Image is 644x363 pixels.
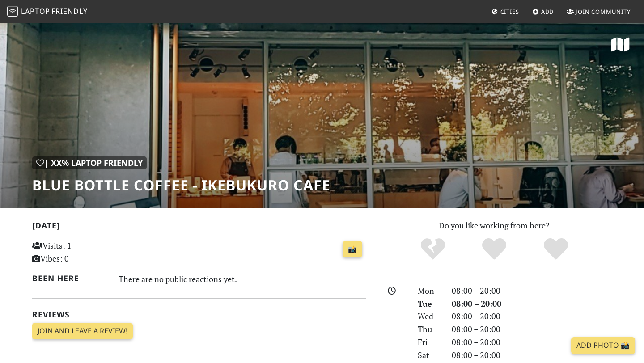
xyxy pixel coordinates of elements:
a: Cities [488,4,523,20]
a: Add Photo 📸 [571,337,635,354]
p: Visits: 1 Vibes: 0 [32,239,136,265]
a: LaptopFriendly LaptopFriendly [7,4,88,20]
span: Friendly [51,6,87,16]
span: Join Community [576,8,631,16]
div: 08:00 – 20:00 [446,310,617,323]
div: Yes [463,237,525,262]
span: Cities [500,8,519,16]
div: Mon [412,284,446,297]
a: 📸 [343,241,362,258]
p: Do you like working from here? [377,219,612,232]
a: Add [529,4,558,20]
h2: [DATE] [32,221,366,234]
span: Add [541,8,554,16]
div: Thu [412,323,446,336]
div: 08:00 – 20:00 [446,284,617,297]
div: Tue [412,297,446,310]
div: 08:00 – 20:00 [446,336,617,349]
h1: Blue Bottle Coffee - Ikebukuro Cafe [32,177,330,194]
div: 08:00 – 20:00 [446,297,617,310]
a: Join Community [563,4,634,20]
div: No [402,237,464,262]
div: Wed [412,310,446,323]
div: 08:00 – 20:00 [446,349,617,362]
div: There are no public reactions yet. [119,272,366,286]
span: Laptop [21,6,50,16]
div: | XX% Laptop Friendly [32,156,147,169]
div: 08:00 – 20:00 [446,323,617,336]
a: Join and leave a review! [32,323,133,340]
h2: Reviews [32,310,366,319]
div: Definitely! [525,237,587,262]
div: Fri [412,336,446,349]
h2: Been here [32,274,108,283]
img: LaptopFriendly [7,6,18,17]
div: Sat [412,349,446,362]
